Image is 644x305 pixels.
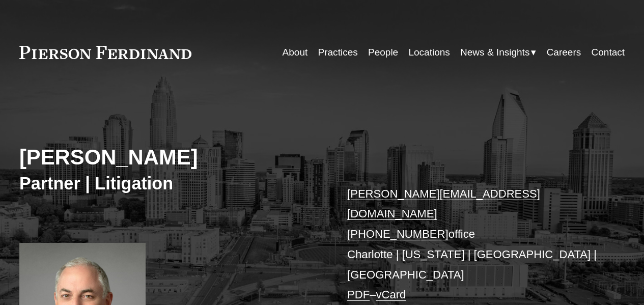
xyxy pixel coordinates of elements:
a: Contact [592,43,625,62]
h3: Partner | Litigation [19,173,322,194]
a: folder dropdown [460,43,536,62]
a: Careers [547,43,581,62]
a: [PERSON_NAME][EMAIL_ADDRESS][DOMAIN_NAME] [347,187,540,220]
a: People [368,43,398,62]
a: vCard [376,288,406,301]
a: Locations [408,43,450,62]
a: Practices [318,43,358,62]
p: office Charlotte | [US_STATE] | [GEOGRAPHIC_DATA] | [GEOGRAPHIC_DATA] – [347,184,599,305]
span: News & Insights [460,44,529,61]
a: PDF [347,288,370,301]
a: About [283,43,308,62]
h2: [PERSON_NAME] [19,145,322,171]
a: [PHONE_NUMBER] [347,228,449,240]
